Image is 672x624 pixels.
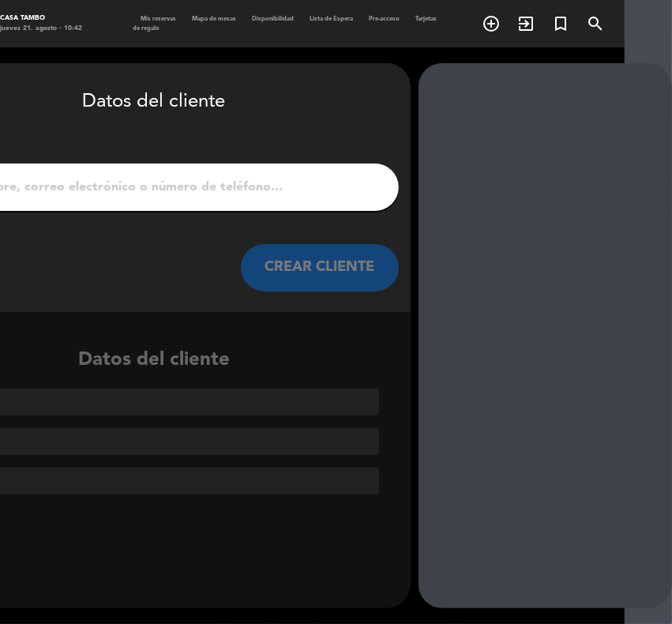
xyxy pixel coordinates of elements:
[586,14,605,33] i: search
[244,16,302,22] span: Disponibilidad
[482,14,501,33] i: add_circle_outline
[184,16,244,22] span: Mapa de mesas
[302,16,361,22] span: Lista de Espera
[133,16,184,22] span: Mis reservas
[516,14,535,33] i: exit_to_app
[241,244,399,291] button: CREAR CLIENTE
[551,14,570,33] i: turned_in_not
[133,16,437,32] span: Tarjetas de regalo
[361,16,407,22] span: Pre-acceso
